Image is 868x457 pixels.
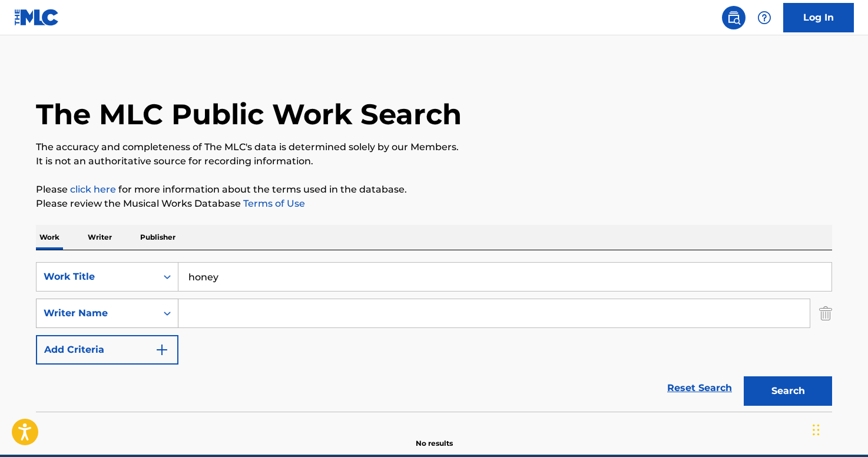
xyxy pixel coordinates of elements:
p: Work [36,225,63,250]
p: The accuracy and completeness of The MLC's data is determined solely by our Members. [36,140,832,154]
p: Please for more information about the terms used in the database. [36,183,832,197]
img: MLC Logo [14,9,59,26]
img: search [727,11,741,25]
button: Search [744,376,832,406]
a: Terms of Use [241,198,305,209]
div: Work Title [44,270,150,284]
img: help [757,11,771,25]
form: Search Form [36,262,832,412]
div: Help [753,6,776,29]
div: Drag [813,412,820,448]
p: No results [416,424,453,449]
img: Delete Criterion [819,299,832,328]
img: 9d2ae6d4665cec9f34b9.svg [155,343,169,357]
a: Public Search [722,6,746,29]
div: Writer Name [44,306,150,320]
p: It is not an authoritative source for recording information. [36,154,832,168]
a: Log In [783,3,854,32]
p: Publisher [137,225,179,250]
iframe: Chat Widget [809,400,868,457]
a: Reset Search [661,375,738,401]
p: Writer [84,225,115,250]
a: click here [70,184,116,195]
button: Add Criteria [36,335,178,365]
p: Please review the Musical Works Database [36,197,832,211]
h1: The MLC Public Work Search [36,97,462,132]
